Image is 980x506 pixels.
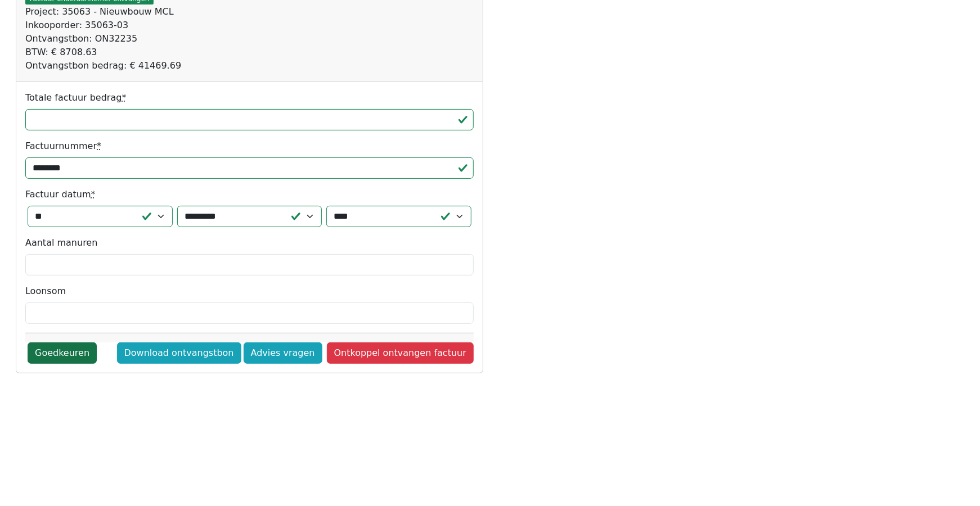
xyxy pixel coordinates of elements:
[25,32,474,46] div: Ontvangstbon: ON32235
[25,236,97,250] label: Aantal manuren
[25,91,126,105] label: Totale factuur bedrag
[117,342,241,364] a: Download ontvangstbon
[25,46,474,59] div: BTW: € 8708.63
[25,59,474,73] div: Ontvangstbon bedrag: € 41469.69
[97,141,101,151] abbr: required
[25,139,101,153] label: Factuurnummer
[122,92,126,103] abbr: required
[28,342,97,364] a: Goedkeuren
[25,284,66,298] label: Loonsom
[91,189,96,200] abbr: required
[327,342,474,364] a: Ontkoppel ontvangen factuur
[25,19,474,32] div: Inkooporder: 35063-03
[25,5,474,19] div: Project: 35063 - Nieuwbouw MCL
[244,342,322,364] a: Advies vragen
[25,188,96,201] label: Factuur datum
